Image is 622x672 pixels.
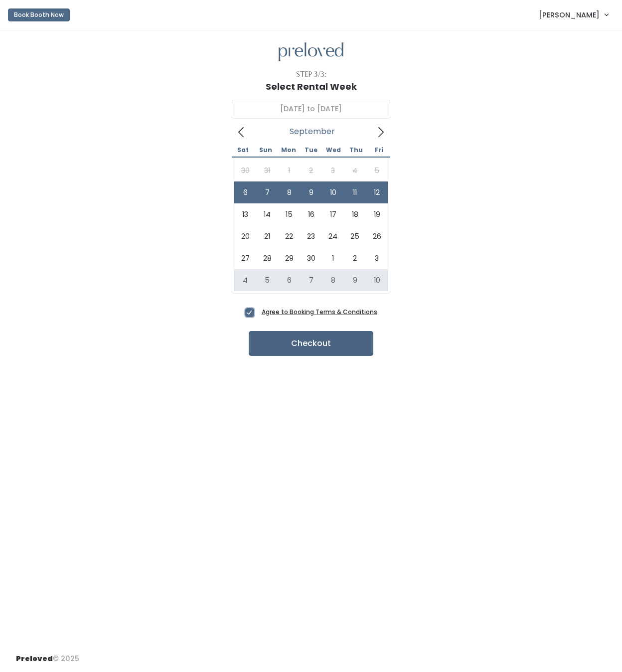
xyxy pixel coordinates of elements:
span: September 22, 2025 [278,225,300,247]
span: September 6, 2025 [234,181,256,203]
span: September 14, 2025 [256,203,278,225]
span: October 9, 2025 [344,269,366,291]
span: September 28, 2025 [256,247,278,269]
span: September 25, 2025 [344,225,366,247]
span: September 10, 2025 [322,181,344,203]
span: October 3, 2025 [366,247,388,269]
h1: Select Rental Week [266,82,357,92]
span: September 21, 2025 [256,225,278,247]
span: September 30, 2025 [300,247,322,269]
span: September 9, 2025 [300,181,322,203]
span: October 6, 2025 [278,269,300,291]
button: Book Booth Now [8,8,70,21]
span: Preloved [16,654,53,664]
a: Book Booth Now [8,4,70,26]
span: September 11, 2025 [344,181,366,203]
a: Agree to Booking Terms & Conditions [262,308,377,316]
span: October 7, 2025 [300,269,322,291]
span: October 8, 2025 [322,269,344,291]
img: preloved logo [279,42,343,62]
span: September 8, 2025 [278,181,300,203]
span: [PERSON_NAME] [539,9,600,20]
span: September 18, 2025 [344,203,366,225]
span: September 12, 2025 [366,181,388,203]
span: Tue [300,147,322,153]
span: Mon [277,147,300,153]
span: September 26, 2025 [366,225,388,247]
span: September 29, 2025 [278,247,300,269]
span: September 15, 2025 [278,203,300,225]
span: Thu [345,147,367,153]
span: Wed [322,147,345,153]
div: Step 3/3: [296,69,326,80]
div: © 2025 [16,646,79,664]
span: September 20, 2025 [234,225,256,247]
span: October 4, 2025 [234,269,256,291]
span: September 24, 2025 [322,225,344,247]
span: September 19, 2025 [366,203,388,225]
input: Select week [232,100,390,119]
span: October 10, 2025 [366,269,388,291]
span: Sun [254,147,277,153]
button: Checkout [249,331,373,356]
span: September 27, 2025 [234,247,256,269]
span: September [290,130,335,134]
span: September 16, 2025 [300,203,322,225]
span: October 5, 2025 [256,269,278,291]
span: Fri [368,147,390,153]
span: September 23, 2025 [300,225,322,247]
span: Sat [232,147,254,153]
a: [PERSON_NAME] [529,4,618,25]
span: September 13, 2025 [234,203,256,225]
span: October 1, 2025 [322,247,344,269]
span: September 7, 2025 [256,181,278,203]
span: September 17, 2025 [322,203,344,225]
span: October 2, 2025 [344,247,366,269]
